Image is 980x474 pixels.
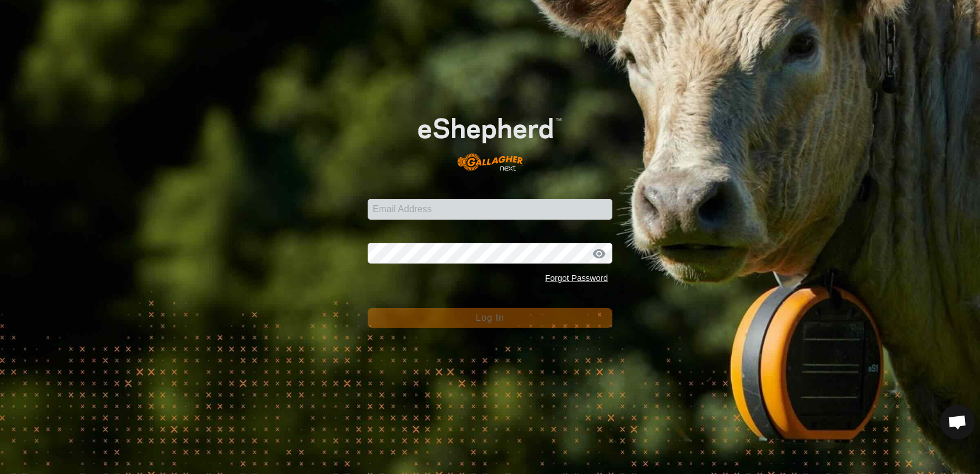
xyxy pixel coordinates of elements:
button: Log In [368,308,613,328]
input: Email Address [368,199,613,220]
a: Forgot Password [545,273,608,283]
div: Open chat [940,405,975,439]
span: Log In [476,313,504,323]
img: E-shepherd Logo [392,97,588,181]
